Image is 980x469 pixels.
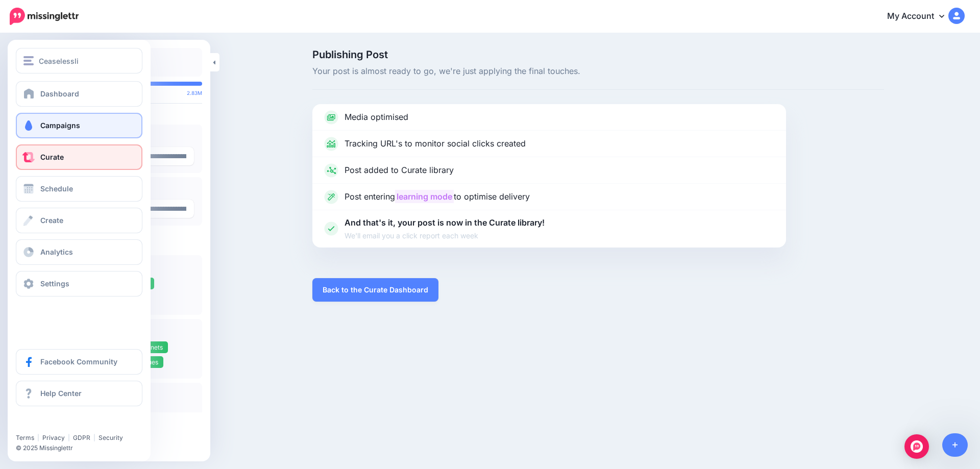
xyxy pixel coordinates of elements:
[40,389,82,398] span: Help Center
[42,434,65,441] a: Privacy
[345,216,545,241] p: And that's it, your post is now in the Curate library!
[312,65,884,78] span: Your post is almost ready to go, we're just applying the final touches.
[345,230,545,241] span: We'll email you a click report each week
[40,248,73,256] span: Analytics
[40,153,64,161] span: Curate
[16,208,142,233] a: Create
[16,144,142,170] a: Curate
[23,56,34,65] img: menu.png
[93,434,95,441] span: |
[40,279,69,288] span: Settings
[39,55,79,67] span: Ceaselessli
[904,434,929,459] div: Open Intercom Messenger
[877,4,965,29] a: My Account
[345,164,454,177] p: Post added to Curate library
[16,434,34,441] a: Terms
[40,216,63,225] span: Create
[345,111,408,124] p: Media optimised
[187,90,202,96] span: 2.83M
[73,434,90,441] a: GDPR
[345,137,526,151] p: Tracking URL's to monitor social clicks created
[312,50,884,60] span: Publishing Post
[10,8,79,25] img: Missinglettr
[16,349,142,375] a: Facebook Community
[16,81,142,107] a: Dashboard
[16,419,93,429] iframe: Twitter Follow Button
[16,381,142,406] a: Help Center
[37,434,39,441] span: |
[40,121,80,130] span: Campaigns
[312,278,438,302] a: Back to the Curate Dashboard
[40,89,79,98] span: Dashboard
[16,176,142,202] a: Schedule
[16,48,142,73] button: Ceaselessli
[395,190,454,203] mark: learning mode
[16,239,142,265] a: Analytics
[40,357,117,366] span: Facebook Community
[99,434,123,441] a: Security
[16,443,149,453] li: © 2025 Missinglettr
[68,434,70,441] span: |
[16,113,142,138] a: Campaigns
[16,271,142,297] a: Settings
[40,184,73,193] span: Schedule
[345,190,530,204] p: Post entering to optimise delivery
